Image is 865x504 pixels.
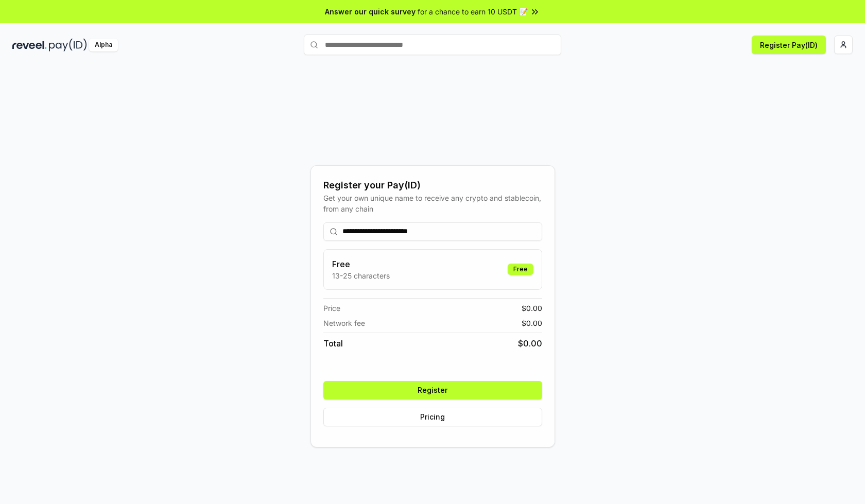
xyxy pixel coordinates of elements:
div: Alpha [89,39,118,51]
span: Total [323,337,343,350]
span: $ 0.00 [518,337,542,350]
p: 13-25 characters [332,270,390,281]
span: for a chance to earn 10 USDT 📝 [418,6,528,17]
img: reveel_dark [12,39,47,51]
button: Register Pay(ID) [752,36,826,54]
button: Register [323,381,542,399]
img: pay_id [49,39,87,51]
div: Get your own unique name to receive any crypto and stablecoin, from any chain [323,193,542,214]
div: Register your Pay(ID) [323,178,542,193]
div: Free [508,264,533,275]
span: Price [323,303,340,314]
button: Pricing [323,408,542,426]
h3: Free [332,258,390,270]
span: $ 0.00 [522,318,542,328]
span: $ 0.00 [522,303,542,314]
span: Answer our quick survey [325,6,416,17]
span: Network fee [323,318,365,328]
